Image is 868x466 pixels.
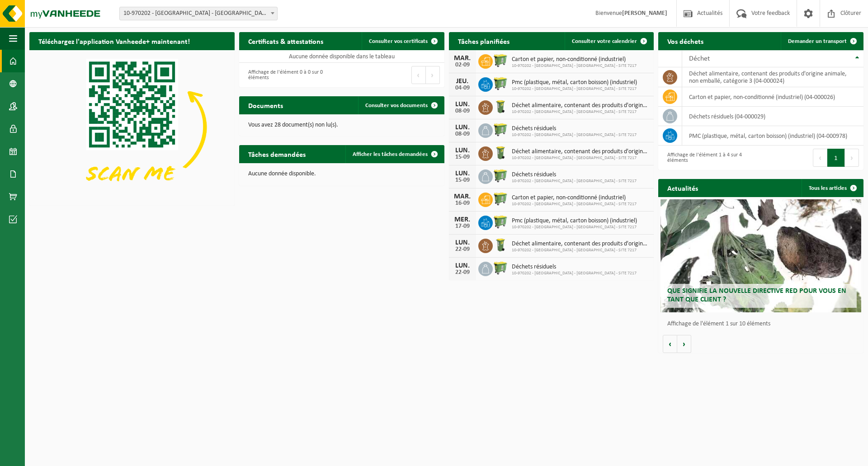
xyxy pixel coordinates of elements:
div: 15-09 [453,154,472,160]
span: Déchet alimentaire, contenant des produits d'origine animale, non emballé, catég... [512,240,650,248]
span: Déchet [689,55,710,62]
span: Pmc (plastique, métal, carton boisson) (industriel) [512,79,637,86]
button: Next [845,149,859,167]
button: 1 [827,149,845,167]
div: 16-09 [453,200,472,207]
div: 22-09 [453,246,472,253]
span: 10-970202 - LE FOREM - NAMUR - SITE 7217 - NAMUR [120,7,277,20]
span: 10-970202 - [GEOGRAPHIC_DATA] - [GEOGRAPHIC_DATA] - SITE 7217 [512,179,637,184]
td: déchet alimentaire, contenant des produits d'origine animale, non emballé, catégorie 3 (04-000024) [682,67,863,87]
div: 04-09 [453,85,472,91]
div: MER. [453,216,472,223]
strong: [PERSON_NAME] [622,10,667,17]
a: Demander un transport [781,32,863,50]
span: Déchets résiduels [512,264,637,271]
img: WB-0140-HPE-GN-50 [493,145,508,160]
div: LUN. [453,170,472,177]
div: LUN. [453,262,472,269]
span: Consulter votre calendrier [572,38,637,44]
a: Consulter vos certificats [362,32,443,50]
td: Aucune donnée disponible dans le tableau [239,50,444,63]
span: 10-970202 - [GEOGRAPHIC_DATA] - [GEOGRAPHIC_DATA] - SITE 7217 [512,271,637,276]
button: Previous [411,66,426,84]
button: Previous [813,149,827,167]
img: WB-0140-HPE-GN-50 [493,99,508,114]
div: 15-09 [453,177,472,184]
div: LUN. [453,124,472,131]
h2: Certificats & attestations [239,32,332,50]
span: Consulter vos certificats [369,38,428,44]
p: Vous avez 28 document(s) non lu(s). [248,122,435,128]
img: WB-0660-HPE-GN-50 [493,214,508,230]
p: Affichage de l'élément 1 sur 10 éléments [667,321,859,327]
span: 10-970202 - [GEOGRAPHIC_DATA] - [GEOGRAPHIC_DATA] - SITE 7217 [512,225,637,230]
div: MAR. [453,193,472,200]
button: Volgende [677,335,691,353]
td: carton et papier, non-conditionné (industriel) (04-000026) [682,87,863,107]
a: Que signifie la nouvelle directive RED pour vous en tant que client ? [660,199,862,312]
div: LUN. [453,147,472,154]
span: Afficher les tâches demandées [353,151,428,157]
span: Carton et papier, non-conditionné (industriel) [512,56,637,63]
span: 10-970202 - [GEOGRAPHIC_DATA] - [GEOGRAPHIC_DATA] - SITE 7217 [512,109,650,115]
img: WB-0660-HPE-GN-50 [493,168,508,184]
img: WB-0660-HPE-GN-51 [493,53,508,68]
h2: Téléchargez l'application Vanheede+ maintenant! [29,32,199,50]
span: 10-970202 - [GEOGRAPHIC_DATA] - [GEOGRAPHIC_DATA] - SITE 7217 [512,202,637,207]
img: WB-0140-HPE-GN-50 [493,237,508,253]
td: déchets résiduels (04-000029) [682,107,863,126]
a: Afficher les tâches demandées [345,145,443,163]
img: WB-0660-HPE-GN-50 [493,260,508,276]
a: Consulter vos documents [358,96,443,114]
div: MAR. [453,55,472,62]
span: Consulter vos documents [365,103,428,108]
span: 10-970202 - [GEOGRAPHIC_DATA] - [GEOGRAPHIC_DATA] - SITE 7217 [512,132,637,138]
h2: Actualités [658,179,707,197]
div: 02-09 [453,62,472,68]
img: Download de VHEPlus App [29,50,235,204]
span: Déchet alimentaire, contenant des produits d'origine animale, non emballé, catég... [512,102,650,109]
div: 08-09 [453,108,472,114]
p: Aucune donnée disponible. [248,171,435,177]
h2: Tâches planifiées [449,32,519,50]
div: 22-09 [453,269,472,276]
h2: Tâches demandées [239,145,315,163]
span: Pmc (plastique, métal, carton boisson) (industriel) [512,217,637,225]
h2: Vos déchets [658,32,712,50]
img: WB-0660-HPE-GN-50 [493,76,508,91]
img: WB-0660-HPE-GN-50 [493,122,508,137]
div: LUN. [453,239,472,246]
span: 10-970202 - [GEOGRAPHIC_DATA] - [GEOGRAPHIC_DATA] - SITE 7217 [512,155,650,161]
h2: Documents [239,96,292,114]
span: 10-970202 - [GEOGRAPHIC_DATA] - [GEOGRAPHIC_DATA] - SITE 7217 [512,63,637,69]
span: Carton et papier, non-conditionné (industriel) [512,194,637,202]
span: 10-970202 - [GEOGRAPHIC_DATA] - [GEOGRAPHIC_DATA] - SITE 7217 [512,248,650,253]
td: PMC (plastique, métal, carton boisson) (industriel) (04-000978) [682,126,863,146]
button: Vorige [663,335,677,353]
a: Tous les articles [802,179,863,197]
span: 10-970202 - LE FOREM - NAMUR - SITE 7217 - NAMUR [119,7,278,20]
div: Affichage de l'élément 0 à 0 sur 0 éléments [244,65,337,85]
span: Déchets résiduels [512,125,637,132]
img: WB-0660-HPE-GN-51 [493,191,508,207]
div: 17-09 [453,223,472,230]
span: 10-970202 - [GEOGRAPHIC_DATA] - [GEOGRAPHIC_DATA] - SITE 7217 [512,86,637,92]
div: LUN. [453,101,472,108]
div: Affichage de l'élément 1 à 4 sur 4 éléments [663,148,756,168]
div: JEU. [453,78,472,85]
span: Déchet alimentaire, contenant des produits d'origine animale, non emballé, catég... [512,148,650,155]
span: Déchets résiduels [512,171,637,179]
span: Que signifie la nouvelle directive RED pour vous en tant que client ? [667,287,846,303]
div: 08-09 [453,131,472,137]
button: Next [426,66,440,84]
span: Demander un transport [788,38,847,44]
a: Consulter votre calendrier [565,32,653,50]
